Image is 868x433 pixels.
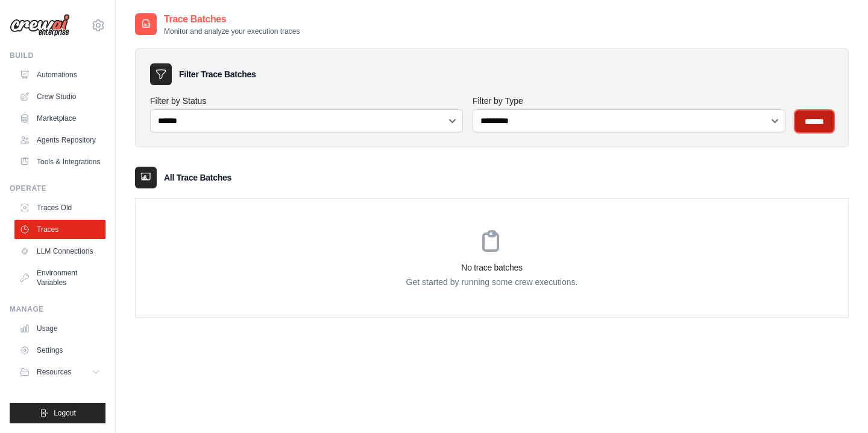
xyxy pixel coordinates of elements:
span: Logout [54,408,76,418]
img: Logo [10,14,70,37]
a: Traces [14,220,105,239]
label: Filter by Type [473,95,785,107]
a: Automations [14,65,105,85]
a: Environment Variables [14,263,105,292]
a: Crew Studio [14,87,105,106]
div: Manage [10,304,105,314]
div: Operate [10,184,105,193]
a: Tools & Integrations [14,152,105,172]
h2: Trace Batches [164,12,300,27]
a: LLM Connections [14,242,105,261]
a: Traces Old [14,198,105,217]
button: Resources [14,362,105,382]
a: Agents Repository [14,130,105,150]
h3: Filter Trace Batches [179,68,256,80]
p: Monitor and analyze your execution traces [164,27,300,36]
p: Get started by running some crew executions. [136,276,848,288]
a: Settings [14,341,105,360]
a: Usage [14,319,105,338]
a: Marketplace [14,109,105,128]
h3: All Trace Batches [164,172,231,184]
label: Filter by Status [150,95,463,107]
div: Build [10,51,105,60]
span: Resources [37,367,71,377]
h3: No trace batches [136,261,848,274]
button: Logout [10,403,105,423]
